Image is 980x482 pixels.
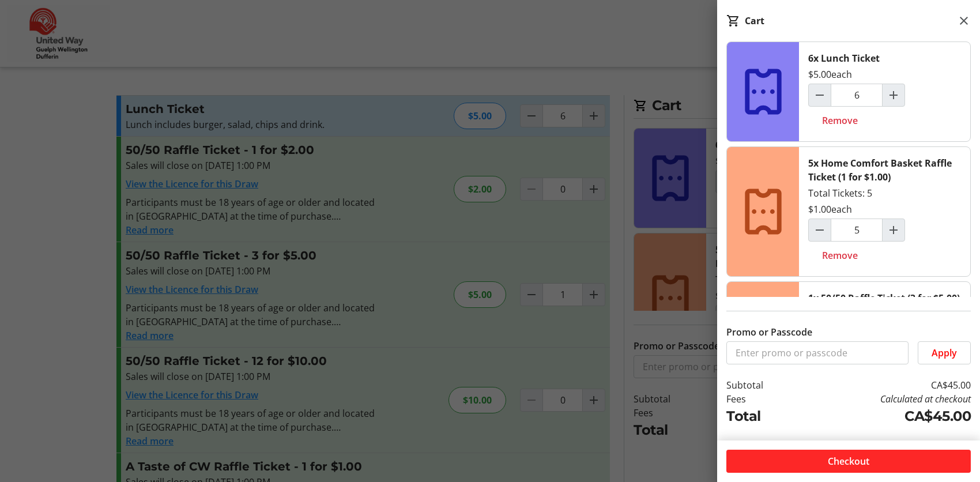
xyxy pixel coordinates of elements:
div: Total Tickets: 3 [799,282,970,397]
button: Increment by one [883,219,904,241]
button: Remove [808,109,872,132]
button: Checkout [726,450,971,473]
td: CA$45.00 [797,406,971,427]
input: Lunch Ticket Quantity [831,84,883,107]
div: 6x Lunch Ticket [808,51,880,65]
label: Promo or Passcode [726,325,812,339]
button: Decrement by one [809,84,831,106]
span: Checkout [828,454,869,468]
td: Calculated at checkout [797,392,971,406]
input: Enter promo or passcode [726,341,909,364]
td: Total [726,406,797,427]
div: Total Tickets: 5 [799,147,970,276]
button: Apply [918,341,971,364]
button: Remove [808,244,872,267]
span: Remove [822,248,858,262]
input: Home Comfort Basket Raffle Ticket (1 for $1.00) Quantity [831,219,883,242]
div: $5.00 each [808,67,852,81]
div: Cart [745,14,764,28]
div: $1.00 each [808,202,852,216]
span: Remove [822,114,858,127]
button: Increment by one [883,84,904,106]
span: Apply [932,346,957,360]
td: Subtotal [726,378,797,392]
button: Decrement by one [809,219,831,241]
div: 1x 50/50 Raffle Ticket (3 for $5.00) [808,291,960,305]
td: CA$45.00 [797,378,971,392]
div: 5x Home Comfort Basket Raffle Ticket (1 for $1.00) [808,156,961,184]
td: Fees [726,392,797,406]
